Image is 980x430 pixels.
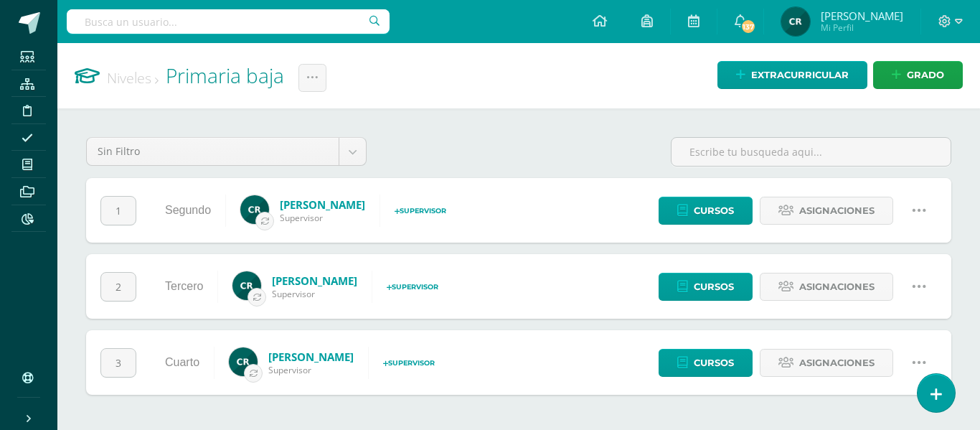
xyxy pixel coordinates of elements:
span: Cursos [694,197,734,224]
span: Supervisor [272,288,357,300]
a: Cursos [659,197,753,225]
a: Extracurricular [717,61,867,89]
span: Asignaciones [799,197,875,224]
a: Tercero [165,280,203,292]
span: Mi Perfil [821,22,903,34]
a: [PERSON_NAME] [280,197,365,212]
span: Cursos [694,274,734,300]
img: e534704a03497a621ce20af3abe0ca0c.png [229,347,258,376]
a: Grado [873,61,963,89]
span: Cursos [694,350,734,376]
a: Cursos [659,349,753,377]
a: Asignaciones [760,349,893,377]
img: e534704a03497a621ce20af3abe0ca0c.png [240,195,269,224]
span: Sin Filtro [98,138,328,165]
span: Supervisor [395,207,446,215]
a: Cuarto [165,356,199,368]
span: Asignaciones [799,274,875,300]
input: Escribe tu busqueda aqui... [672,138,951,166]
a: [PERSON_NAME] [268,350,354,364]
a: [PERSON_NAME] [272,274,357,288]
span: [PERSON_NAME] [821,9,903,23]
a: Asignaciones [760,197,893,225]
span: Extracurricular [751,62,849,88]
span: Asignaciones [799,350,875,376]
img: 19436fc6d9716341a8510cf58c6830a2.png [781,7,810,36]
a: Segundo [165,204,211,216]
span: Supervisor [387,283,438,291]
span: Supervisor [383,359,435,367]
a: Primaria baja [166,62,284,89]
span: 137 [740,19,756,34]
a: Asignaciones [760,273,893,301]
img: e534704a03497a621ce20af3abe0ca0c.png [232,271,261,300]
a: Cursos [659,273,753,301]
span: Supervisor [280,212,365,224]
a: Sin Filtro [87,138,366,165]
input: Busca un usuario... [67,9,390,34]
span: Grado [907,62,944,88]
span: Supervisor [268,364,354,376]
a: Niveles [107,68,159,88]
